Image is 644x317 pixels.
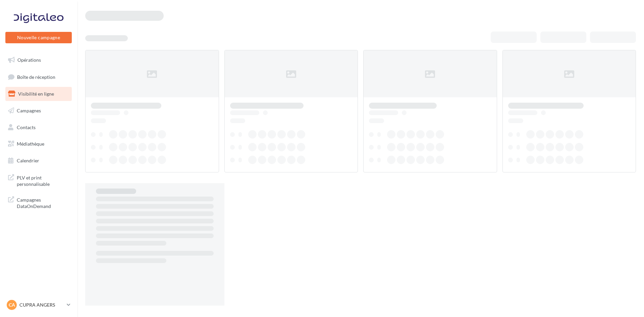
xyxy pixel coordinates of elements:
[18,91,54,97] span: Visibilité en ligne
[19,302,64,308] p: CUPRA ANGERS
[4,137,73,151] a: Médiathèque
[4,87,73,101] a: Visibilité en ligne
[4,70,73,84] a: Boîte de réception
[4,120,73,135] a: Contacts
[17,108,41,113] span: Campagnes
[9,302,15,308] span: CA
[4,104,73,118] a: Campagnes
[4,154,73,168] a: Calendrier
[4,53,73,67] a: Opérations
[17,141,44,147] span: Médiathèque
[5,299,72,311] a: CA CUPRA ANGERS
[17,124,36,130] span: Contacts
[5,32,72,43] button: Nouvelle campagne
[4,170,73,190] a: PLV et print personnalisable
[4,193,73,212] a: Campagnes DataOnDemand
[17,74,55,80] span: Boîte de réception
[17,57,41,63] span: Opérations
[17,158,39,163] span: Calendrier
[17,173,69,188] span: PLV et print personnalisable
[17,195,69,210] span: Campagnes DataOnDemand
